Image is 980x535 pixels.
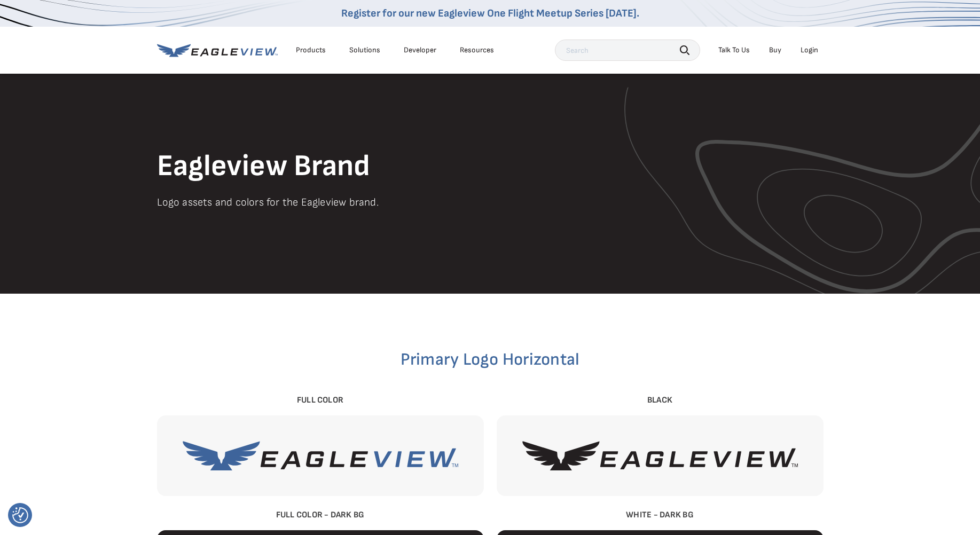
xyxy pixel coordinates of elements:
div: Full Color [157,394,484,407]
img: Revisit consent button [12,507,28,523]
h2: Primary Logo Horizontal [157,351,824,368]
div: Products [296,45,326,55]
p: Logo assets and colors for the Eagleview brand. [157,194,824,211]
a: Buy [769,45,781,55]
div: Black [497,394,824,407]
div: White - Dark BG [497,509,824,522]
img: EagleView-Black.svg [522,441,798,470]
div: Resources [460,45,494,55]
div: Talk To Us [718,45,750,55]
a: Register for our new Eagleview One Flight Meetup Series [DATE]. [341,7,639,20]
a: Developer [404,45,436,55]
img: EagleView-Full-Color.svg [183,441,458,470]
button: Consent Preferences [12,507,28,523]
div: Solutions [349,45,380,55]
input: Search [555,40,700,61]
div: Login [801,45,818,55]
h1: Eagleview Brand [157,148,824,185]
div: Full Color - Dark BG [157,509,484,522]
